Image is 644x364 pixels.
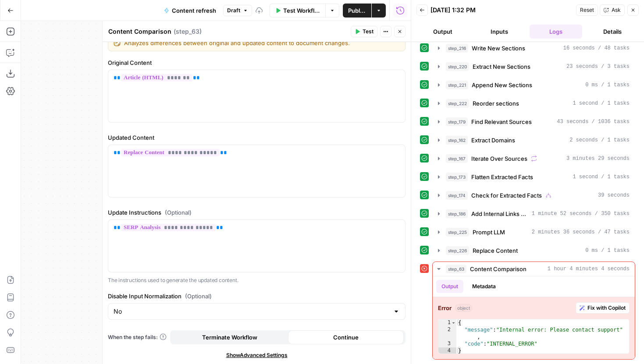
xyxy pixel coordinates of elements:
[446,173,468,181] span: step_173
[174,27,202,36] span: ( step_63 )
[416,25,470,39] button: Output
[471,209,528,218] span: Add Internal Links from Knowledge Base - Fork
[343,4,371,18] button: Publish
[446,44,468,53] span: step_216
[585,247,630,254] span: 0 ms / 1 tasks
[576,4,598,16] button: Reset
[172,330,288,344] button: Terminate Workflow
[446,154,468,163] span: step_167
[114,307,389,316] input: No
[473,25,526,39] button: Inputs
[108,276,406,285] p: The instructions used to generate the updated content.
[433,41,635,55] button: 16 seconds / 48 tasks
[563,44,630,52] span: 16 seconds / 48 tasks
[108,133,406,142] label: Updated Content
[433,262,635,276] button: 1 hour 4 minutes 4 seconds
[438,340,456,347] div: 3
[124,39,400,47] textarea: Analyzes differences between original and updated content to document changes.
[473,246,518,255] span: Replace Content
[108,58,406,67] label: Original Content
[576,302,630,314] button: Fix with Copilot
[433,244,635,258] button: 0 ms / 1 tasks
[438,319,456,326] div: 1
[108,292,406,300] label: Disable Input Normalization
[569,136,630,144] span: 2 seconds / 1 tasks
[348,6,366,15] span: Publish
[433,96,635,110] button: 1 second / 1 tasks
[473,62,530,71] span: Extract New Sections
[223,5,252,16] button: Draft
[363,28,374,35] span: Test
[438,304,452,312] strong: Error
[557,118,630,126] span: 43 seconds / 1036 tasks
[471,191,542,200] span: Check for Extracted Facts
[598,191,630,199] span: 39 seconds
[471,117,532,126] span: Find Relevant Sources
[446,265,466,273] span: step_63
[159,4,221,18] button: Content refresh
[108,27,171,36] textarea: Content Comparison
[433,207,635,221] button: 1 minute 52 seconds / 350 tasks
[586,25,639,39] button: Details
[446,191,468,200] span: step_174
[585,81,630,89] span: 0 ms / 1 tasks
[185,292,212,300] span: (Optional)
[580,6,594,14] span: Reset
[471,173,533,181] span: Flatten Extracted Facts
[467,280,501,293] button: Metadata
[473,228,505,237] span: Prompt LLM
[446,209,468,218] span: step_186
[108,333,167,341] a: When the step fails:
[446,246,469,255] span: step_226
[108,208,406,217] label: Update Instructions
[446,99,469,108] span: step_222
[472,44,525,53] span: Write New Sections
[530,25,583,39] button: Logs
[226,351,288,359] span: Show Advanced Settings
[433,188,635,202] button: 39 seconds
[172,6,216,15] span: Content refresh
[446,117,468,126] span: step_179
[446,62,469,71] span: step_220
[436,280,463,293] button: Output
[600,4,625,16] button: Ask
[433,276,635,359] div: 1 hour 4 minutes 4 seconds
[283,6,320,15] span: Test Workflow
[433,60,635,74] button: 23 seconds / 3 tasks
[455,304,472,312] span: object
[532,228,630,236] span: 2 minutes 36 seconds / 47 tasks
[566,63,630,71] span: 23 seconds / 3 tasks
[333,333,359,342] span: Continue
[202,333,257,342] span: Terminate Workflow
[470,265,527,273] span: Content Comparison
[612,6,621,14] span: Ask
[433,152,635,166] button: 3 minutes 29 seconds
[433,78,635,92] button: 0 ms / 1 tasks
[351,26,377,37] button: Test
[446,228,469,237] span: step_225
[433,133,635,147] button: 2 seconds / 1 tasks
[532,210,630,218] span: 1 minute 52 seconds / 350 tasks
[573,173,630,181] span: 1 second / 1 tasks
[473,99,519,108] span: Reorder sections
[433,115,635,129] button: 43 seconds / 1036 tasks
[446,81,468,89] span: step_221
[227,7,240,14] span: Draft
[587,304,626,312] span: Fix with Copilot
[548,265,630,273] span: 1 hour 4 minutes 4 seconds
[471,136,515,145] span: Extract Domains
[573,99,630,107] span: 1 second / 1 tasks
[270,4,325,18] button: Test Workflow
[566,155,630,163] span: 3 minutes 29 seconds
[165,208,192,217] span: (Optional)
[438,347,456,354] div: 4
[446,136,468,145] span: step_162
[451,319,456,326] span: Toggle code folding, rows 1 through 4
[433,225,635,239] button: 2 minutes 36 seconds / 47 tasks
[438,326,456,340] div: 2
[433,170,635,184] button: 1 second / 1 tasks
[471,154,527,163] span: Iterate Over Sources
[472,81,532,89] span: Append New Sections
